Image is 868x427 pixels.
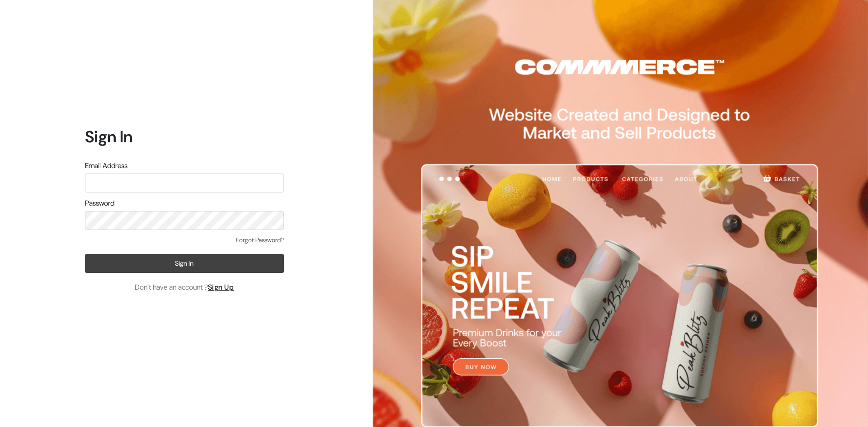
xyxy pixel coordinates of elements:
label: Email Address [85,160,127,171]
label: Password [85,198,114,209]
a: Sign Up [208,282,234,292]
span: Don’t have an account ? [135,282,234,293]
h1: Sign In [85,127,284,146]
button: Sign In [85,254,284,273]
a: Forgot Password? [236,235,284,245]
